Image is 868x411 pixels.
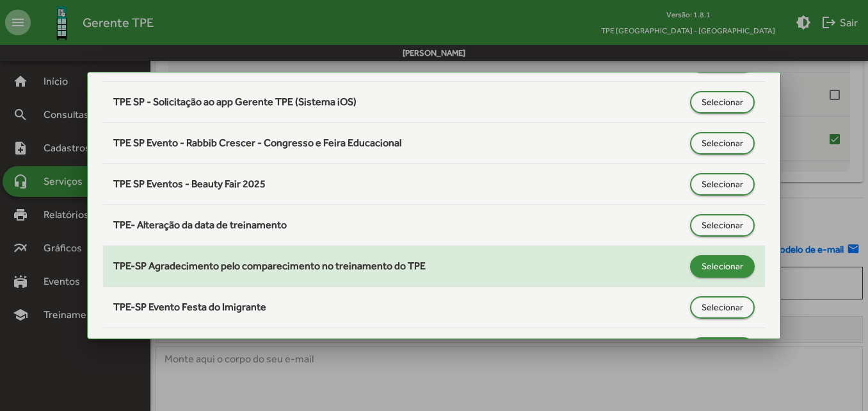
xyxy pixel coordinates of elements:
[690,214,755,237] button: Selecionar
[702,172,743,196] span: Selecionar
[690,173,755,196] button: Selecionar
[702,214,743,237] span: Selecionar
[690,91,755,113] button: Selecionar
[690,337,755,360] button: Selecionar
[113,178,266,190] span: TPE SP Eventos - Beauty Fair 2025
[702,255,743,278] span: Selecionar
[113,219,287,231] span: TPE- Alteração da data de treinamento
[113,96,357,108] span: TPE SP - Solicitação ao app Gerente TPE (Sistema iOS)
[702,296,743,319] span: Selecionar
[113,260,426,272] span: TPE-SP Agradecimento pelo comparecimento no treinamento do TPE
[690,132,755,155] button: Selecionar
[113,301,266,313] span: TPE-SP Evento Festa do Imigrante
[702,131,743,155] span: Selecionar
[702,90,743,113] span: Selecionar
[113,137,401,149] span: TPE SP Evento - Rabbib Crescer - Congresso e Feira Educacional
[690,255,755,278] button: Selecionar
[690,296,755,319] button: Selecionar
